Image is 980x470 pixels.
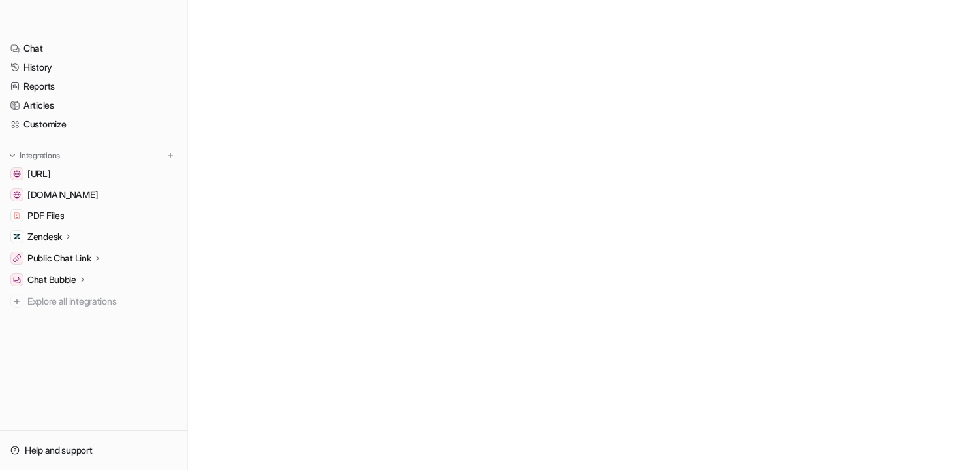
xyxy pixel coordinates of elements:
[5,149,64,162] button: Integrations
[27,167,51,180] span: [URL]
[27,230,62,243] p: Zendesk
[5,39,182,58] a: Chat
[5,186,182,204] a: help.cartoncloud.com[DOMAIN_NAME]
[13,170,21,178] img: dashboard.eesel.ai
[10,295,23,308] img: explore all integrations
[5,207,182,225] a: PDF FilesPDF Files
[27,209,64,222] span: PDF Files
[13,276,21,284] img: Chat Bubble
[13,191,21,199] img: help.cartoncloud.com
[5,292,182,311] a: Explore all integrations
[20,150,60,161] p: Integrations
[13,212,21,220] img: PDF Files
[27,291,177,312] span: Explore all integrations
[13,233,21,241] img: Zendesk
[27,273,76,286] p: Chat Bubble
[5,77,182,95] a: Reports
[5,115,182,133] a: Customize
[5,165,182,183] a: dashboard.eesel.ai[URL]
[27,252,91,265] p: Public Chat Link
[5,96,182,114] a: Articles
[5,441,182,460] a: Help and support
[5,58,182,76] a: History
[13,254,21,262] img: Public Chat Link
[166,151,175,160] img: menu_add.svg
[27,188,98,201] span: [DOMAIN_NAME]
[8,151,17,160] img: expand menu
